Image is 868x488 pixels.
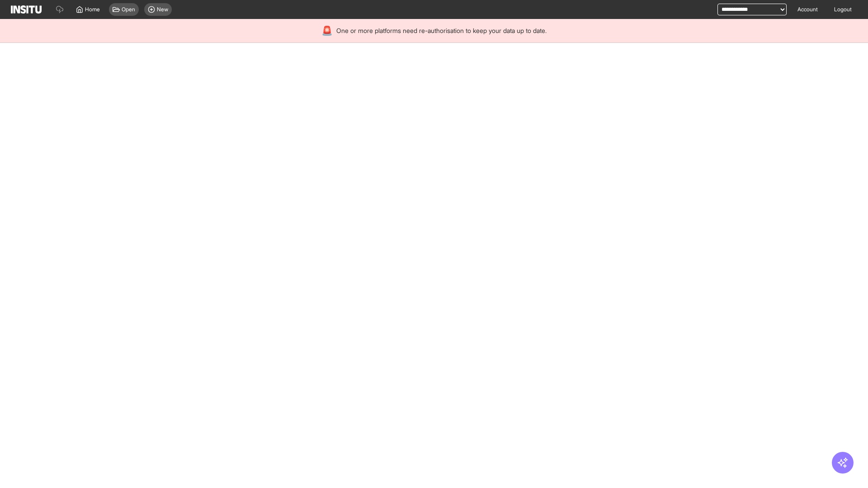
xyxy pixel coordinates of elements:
[321,24,333,37] div: 🚨
[85,6,100,13] span: Home
[336,26,547,35] span: One or more platforms need re-authorisation to keep your data up to date.
[157,6,168,13] span: New
[122,6,135,13] span: Open
[11,5,42,14] img: Logo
